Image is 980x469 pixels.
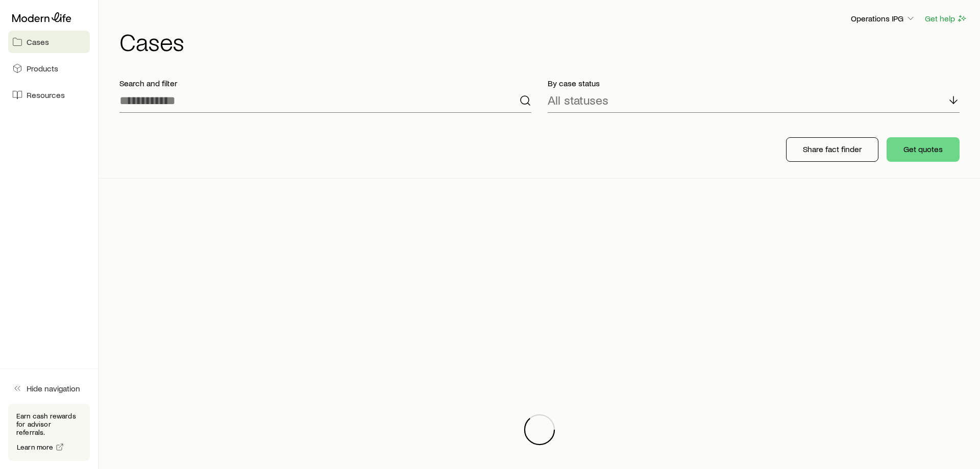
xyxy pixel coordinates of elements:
button: Get help [924,13,968,24]
p: By case status [548,78,960,88]
span: Hide navigation [27,383,80,393]
button: Hide navigation [8,377,90,400]
a: Products [8,57,90,80]
p: Earn cash rewards for advisor referrals. [16,412,82,436]
span: Resources [27,90,65,100]
a: Cases [8,31,90,53]
div: Earn cash rewards for advisor referrals.Learn more [8,404,90,461]
button: Get quotes [887,137,960,162]
button: Share fact finder [786,137,878,162]
p: All statuses [548,93,608,107]
p: Operations IPG [851,13,916,23]
p: Search and filter [119,78,531,88]
span: Products [27,63,58,73]
p: Share fact finder [803,144,862,154]
a: Resources [8,84,90,106]
span: Cases [27,37,49,47]
button: Operations IPG [850,13,916,25]
h1: Cases [119,29,968,54]
span: Learn more [17,443,54,451]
